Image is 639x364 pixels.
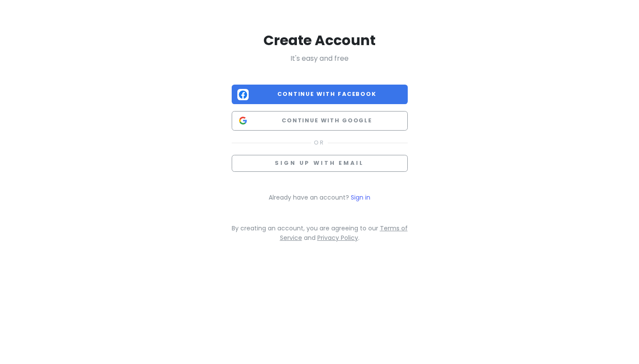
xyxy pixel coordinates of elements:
a: Sign in [351,193,370,202]
button: Continue with Google [232,111,408,131]
button: Continue with Facebook [232,85,408,104]
span: Continue with Google [252,116,402,125]
img: Google logo [237,115,249,126]
p: By creating an account, you are agreeing to our and . [232,223,408,243]
span: Sign up with email [275,159,364,167]
button: Sign up with email [232,155,408,172]
p: It's easy and free [232,53,408,64]
p: Already have an account? [232,193,408,202]
h2: Create Account [232,31,408,49]
a: Terms of Service [280,224,408,242]
img: Facebook logo [237,89,249,100]
a: Privacy Policy [317,233,358,242]
span: Continue with Facebook [252,90,402,98]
